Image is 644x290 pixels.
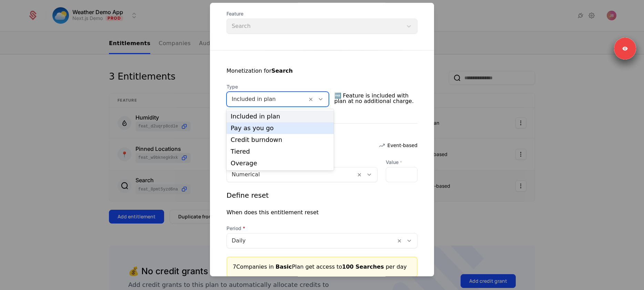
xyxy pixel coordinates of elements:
[231,125,330,131] div: Pay as you go
[386,159,417,166] label: Value
[227,208,319,217] div: When does this entitlement reset
[275,263,292,270] span: Basic
[227,83,329,90] span: Type
[388,142,417,149] span: Event-based
[227,225,417,232] span: Period
[334,90,418,107] span: 🆓 Feature is included with plan at no additional charge.
[227,67,293,75] div: Monetization for
[271,68,293,74] strong: Search
[227,10,417,17] span: Feature
[233,263,411,271] div: 7 Companies in Plan get access to
[231,148,330,155] div: Tiered
[342,263,406,270] span: per day
[231,137,330,143] div: Credit burndown
[231,160,330,166] div: Overage
[342,263,384,270] span: 100 Searches
[227,190,269,200] div: Define reset
[231,113,330,120] div: Included in plan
